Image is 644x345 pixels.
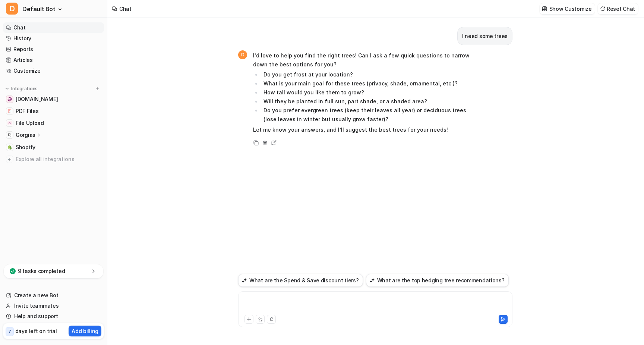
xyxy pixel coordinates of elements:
span: PDF Files [16,107,38,115]
span: D [6,3,18,15]
li: Do you get frost at your location? [261,70,471,79]
img: reset [600,6,605,12]
p: Show Customize [549,5,592,13]
span: D [238,50,247,59]
a: Reports [3,44,104,54]
a: History [3,33,104,44]
span: Shopify [16,144,35,151]
img: expand menu [4,86,10,91]
a: Invite teammates [3,301,104,311]
span: Default Bot [22,4,56,14]
a: Help and support [3,311,104,322]
p: 7 [8,328,11,335]
p: days left on trial [15,327,57,335]
p: Let me know your answers, and I’ll suggest the best trees for your needs! [253,125,471,134]
a: PDF FilesPDF Files [3,106,104,116]
span: Explore all integrations [16,153,101,165]
img: Shopify [7,145,12,150]
button: Reset Chat [598,3,638,14]
img: customize [542,6,547,12]
span: [DOMAIN_NAME] [16,95,58,103]
button: What are the top hedging tree recommendations? [366,274,509,287]
li: Will they be planted in full sun, part shade, or a shaded area? [261,97,471,106]
img: File Upload [7,121,12,125]
img: menu_add.svg [95,86,100,91]
button: Add billing [69,326,101,336]
button: Show Customize [540,3,595,14]
p: I'd love to help you find the right trees! Can I ask a few quick questions to narrow down the bes... [253,51,471,69]
a: Chat [3,22,104,33]
li: Do you prefer evergreen trees (keep their leaves all year) or deciduous trees (lose leaves in win... [261,106,471,124]
img: Gorgias [7,133,12,137]
p: 9 tasks completed [18,267,65,275]
p: Integrations [11,86,38,92]
button: What are the Spend & Save discount tiers? [238,274,363,287]
a: www.evergreentrees.com.au[DOMAIN_NAME] [3,94,104,104]
img: www.evergreentrees.com.au [7,97,12,101]
li: What is your main goal for these trees (privacy, shade, ornamental, etc.)? [261,79,471,88]
a: Create a new Bot [3,290,104,301]
span: File Upload [16,119,44,127]
p: I need some trees [462,32,508,41]
img: explore all integrations [6,156,13,163]
p: Gorgias [16,131,35,139]
button: Integrations [3,85,40,92]
li: How tall would you like them to grow? [261,88,471,97]
p: Add billing [72,327,98,335]
a: File UploadFile Upload [3,118,104,128]
img: PDF Files [7,109,12,113]
a: ShopifyShopify [3,142,104,153]
div: Chat [119,5,132,13]
a: Explore all integrations [3,154,104,164]
a: Articles [3,55,104,65]
a: Customize [3,66,104,76]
